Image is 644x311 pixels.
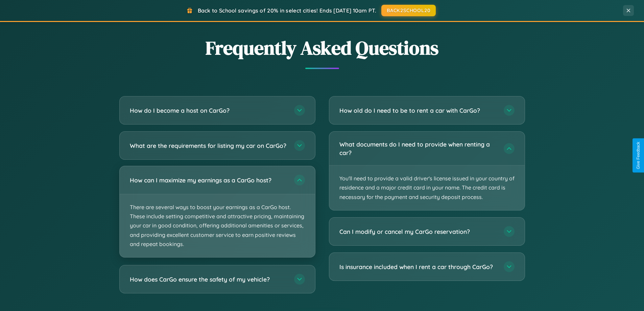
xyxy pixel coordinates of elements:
h3: How do I become a host on CarGo? [130,106,287,115]
h3: Is insurance included when I rent a car through CarGo? [339,263,497,271]
p: There are several ways to boost your earnings as a CarGo host. These include setting competitive ... [120,194,315,257]
p: You'll need to provide a valid driver's license issued in your country of residence and a major c... [329,165,525,210]
span: Back to School savings of 20% in select cities! Ends [DATE] 10am PT. [198,7,376,14]
h3: What documents do I need to provide when renting a car? [339,140,497,157]
h2: Frequently Asked Questions [119,35,525,61]
div: Give Feedback [636,142,641,169]
h3: How old do I need to be to rent a car with CarGo? [339,106,497,115]
h3: What are the requirements for listing my car on CarGo? [130,141,287,150]
h3: How does CarGo ensure the safety of my vehicle? [130,275,287,284]
button: BACK2SCHOOL20 [381,5,436,16]
h3: How can I maximize my earnings as a CarGo host? [130,176,287,184]
h3: Can I modify or cancel my CarGo reservation? [339,227,497,236]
